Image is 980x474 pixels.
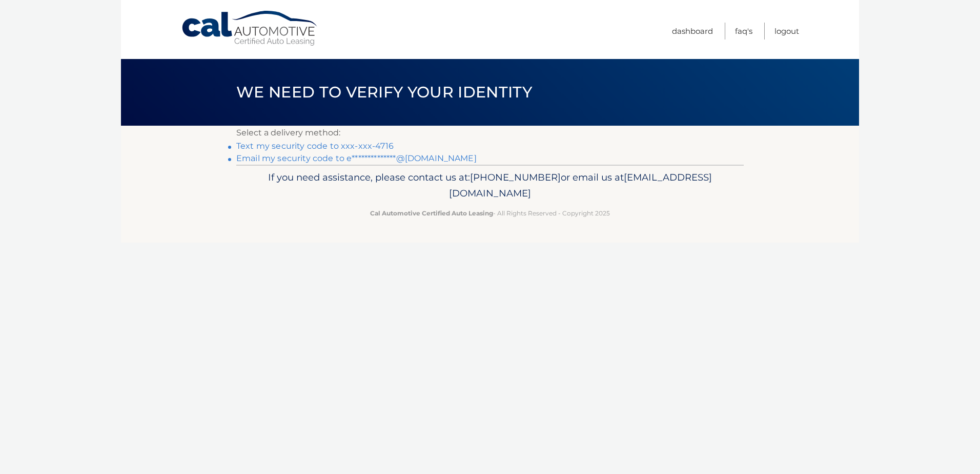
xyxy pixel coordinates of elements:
a: Logout [774,23,799,39]
p: - All Rights Reserved - Copyright 2025 [243,208,737,219]
a: FAQ's [735,23,752,39]
p: Select a delivery method: [236,126,744,140]
p: If you need assistance, please contact us at: or email us at [243,169,737,202]
a: Text my security code to xxx-xxx-4716 [236,141,394,151]
strong: Cal Automotive Certified Auto Leasing [370,209,493,217]
a: Dashboard [672,23,713,39]
span: [PHONE_NUMBER] [470,171,561,183]
a: Cal Automotive [181,10,319,47]
span: We need to verify your identity [236,83,532,102]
